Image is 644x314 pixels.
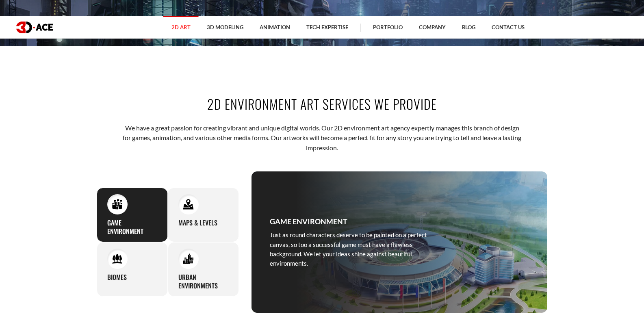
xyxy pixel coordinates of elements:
img: logo dark [16,22,53,33]
a: 2D Art [163,16,199,39]
a: Animation [252,16,298,39]
a: Contact Us [484,16,533,39]
p: We have a great passion for creating vibrant and unique digital worlds. Our 2D environment art ag... [122,123,522,153]
a: Company [411,16,454,39]
h3: Urban environments [178,273,228,290]
img: Maps & levels [183,199,194,210]
h3: Game environment [107,219,157,236]
h3: Maps & levels [178,219,217,227]
a: Blog [454,16,484,39]
h3: Game environment [270,216,347,227]
p: Just as round characters deserve to be painted on a perfect canvas, so too a successful game must... [270,230,436,269]
a: Portfolio [365,16,411,39]
a: 3D Modeling [199,16,252,39]
img: Biomes [112,253,123,264]
h3: Biomes [107,273,127,282]
h2: 2D ENVIRONMENT ART SERVICES WE PROVIDE [97,95,548,113]
img: Urban environments [183,253,194,264]
a: Tech Expertise [298,16,356,39]
img: Game environment [112,199,123,210]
